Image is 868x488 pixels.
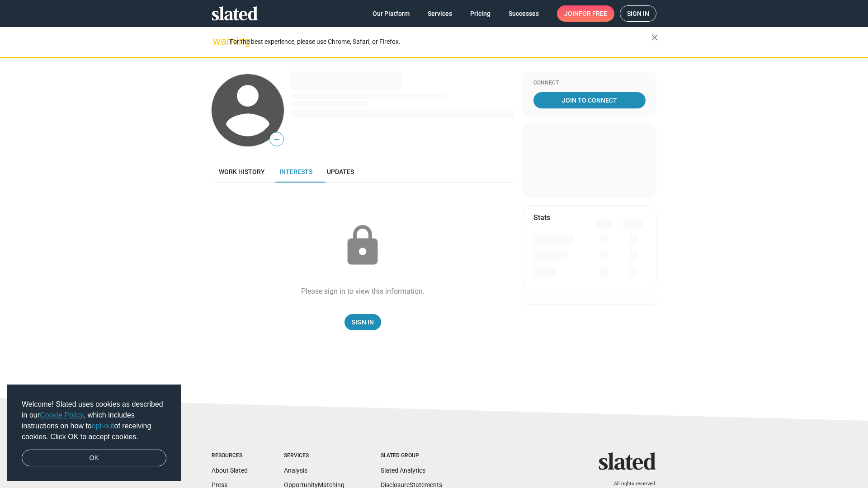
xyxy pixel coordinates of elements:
span: Sign In [352,314,374,330]
span: Updates [327,168,354,175]
mat-icon: close [649,32,660,43]
a: Cookie Policy [40,411,84,419]
div: Services [284,452,344,460]
span: Join To Connect [535,92,644,108]
span: Successes [509,5,539,22]
span: Our Platform [373,5,410,22]
div: Please sign in to view this information. [301,286,425,296]
mat-icon: warning [212,36,223,47]
a: Updates [320,161,361,183]
a: Sign In [344,314,381,330]
a: Sign in [620,5,656,22]
div: Slated Group [381,452,442,460]
mat-icon: lock [340,223,385,268]
span: Interests [279,168,312,175]
span: Welcome! Slated uses cookies as described in our , which includes instructions on how to of recei... [22,399,166,442]
a: Join To Connect [533,92,646,108]
span: for free [579,5,607,22]
a: Pricing [463,5,498,22]
a: Joinfor free [557,5,614,22]
a: opt-out [92,422,114,430]
a: About Slated [212,467,248,474]
a: Interests [272,161,320,183]
span: Services [428,5,452,22]
a: dismiss cookie message [22,450,166,467]
a: Successes [501,5,546,22]
a: Work history [212,161,272,183]
div: For the best experience, please use Chrome, Safari, or Firefox. [230,36,651,48]
span: — [270,134,283,145]
a: Slated Analytics [381,467,425,474]
div: cookieconsent [7,385,181,481]
a: Services [420,5,459,22]
div: Connect [533,80,646,87]
span: Join [564,5,607,22]
span: Work history [219,168,265,175]
a: Analysis [284,467,307,474]
span: Pricing [470,5,491,22]
span: Sign in [627,6,649,21]
a: Our Platform [365,5,417,22]
div: Resources [212,452,248,460]
mat-card-title: Stats [533,213,550,222]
